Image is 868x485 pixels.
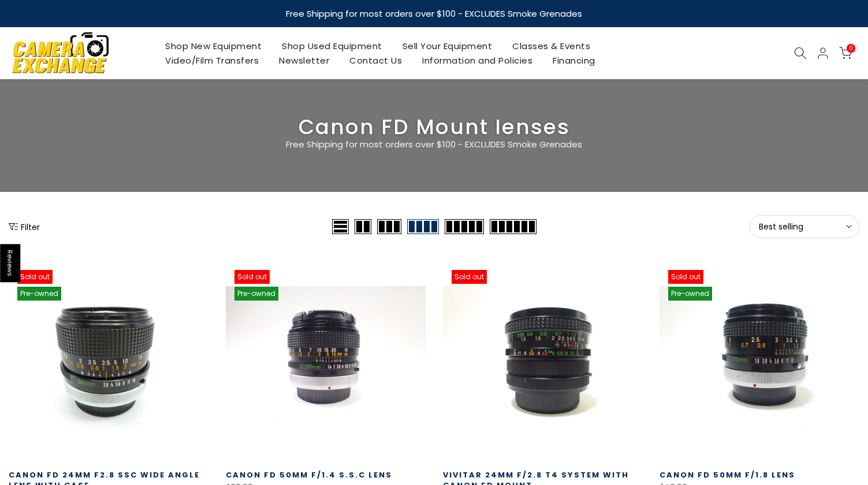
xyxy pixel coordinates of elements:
[847,44,855,53] span: 0
[660,469,795,480] a: Canon FD 50mm f/1.8 Lens
[286,8,582,20] strong: Free Shipping for most orders over $100 - EXCLUDES Smoke Grenades
[759,221,850,232] span: Best selling
[340,53,412,68] a: Contact Us
[155,39,272,53] a: Shop New Equipment
[392,39,502,53] a: Sell Your Equipment
[750,215,859,238] button: Best selling
[155,53,269,68] a: Video/Film Transfers
[412,53,543,68] a: Information and Policies
[9,120,859,135] h3: Canon FD Mount lenses
[9,221,40,232] button: Show filters
[502,39,601,53] a: Classes & Events
[543,53,606,68] a: Financing
[839,47,852,60] a: 0
[218,138,651,151] p: Free Shipping for most orders over $100 - EXCLUDES Smoke Grenades
[272,39,393,53] a: Shop Used Equipment
[226,469,392,480] a: Canon FD 50mm f/1.4 S.S.C Lens
[269,53,340,68] a: Newsletter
